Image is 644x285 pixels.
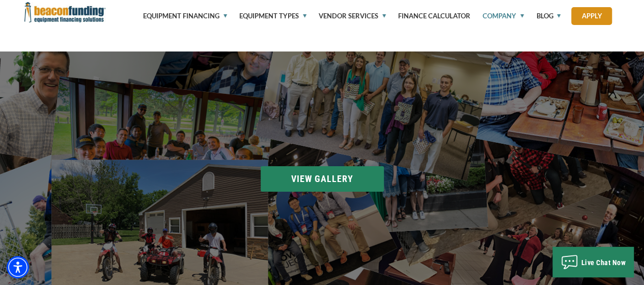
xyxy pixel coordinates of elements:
[24,8,106,16] a: Beacon Funding Corporation
[571,7,612,25] a: Apply
[581,258,626,267] span: Live Chat Now
[24,2,106,22] img: Beacon Funding Corporation
[7,256,29,278] div: Accessibility Menu
[552,247,634,277] button: Live Chat Now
